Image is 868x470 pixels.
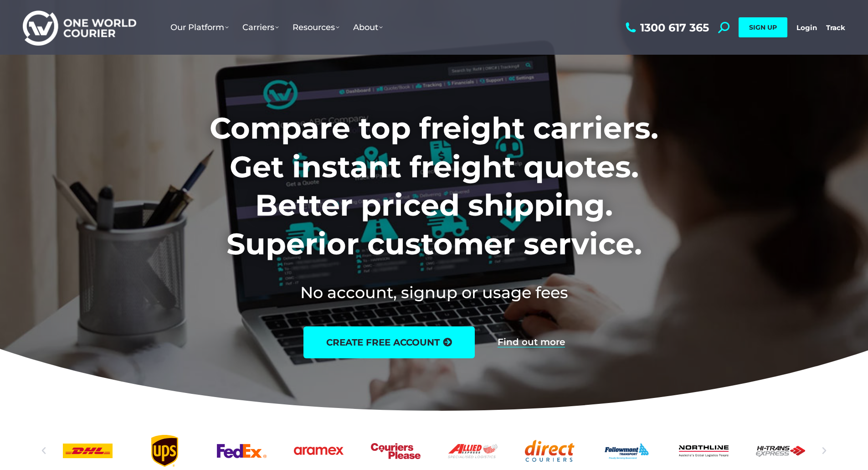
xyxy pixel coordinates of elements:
a: Track [826,23,845,32]
div: Slides [63,435,806,467]
span: SIGN UP [749,23,777,31]
a: Login [796,23,817,32]
a: Couriers Please logo [371,435,421,467]
div: 5 / 25 [217,435,267,467]
div: 8 / 25 [448,435,498,467]
a: FedEx logo [217,435,267,467]
a: 1300 617 365 [623,22,709,33]
a: Our Platform [164,13,236,41]
a: Resources [286,13,346,41]
a: DHl logo [63,435,113,467]
div: 12 / 25 [756,435,806,467]
h1: Compare top freight carriers. Get instant freight quotes. Better priced shipping. Superior custom... [149,109,719,263]
span: Resources [293,22,339,32]
div: 11 / 25 [679,435,729,467]
a: Aramex_logo [294,435,344,467]
a: Hi-Trans_logo [756,435,806,467]
a: UPS logo [140,435,190,467]
a: Carriers [236,13,286,41]
a: Northline logo [679,435,729,467]
a: Direct Couriers logo [525,435,575,467]
a: Find out more [498,337,565,347]
div: 10 / 25 [602,435,652,467]
a: About [346,13,390,41]
a: Followmont transoirt web logo [602,435,652,467]
img: One World Courier [23,9,136,46]
div: 3 / 25 [63,435,113,467]
span: Our Platform [170,22,229,32]
span: Carriers [242,22,279,32]
h2: No account, signup or usage fees [149,281,719,304]
a: create free account [303,326,475,358]
a: SIGN UP [739,17,787,37]
div: 6 / 25 [294,435,344,467]
div: 4 / 25 [140,435,190,467]
span: About [353,22,383,32]
a: Allied Express logo [448,435,498,467]
div: 9 / 25 [525,435,575,467]
div: 7 / 25 [371,435,421,467]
